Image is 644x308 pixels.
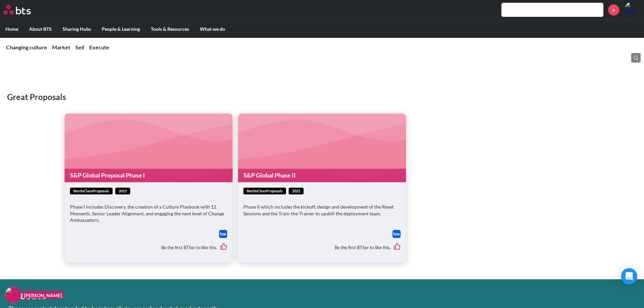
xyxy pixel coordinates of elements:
a: Profile [624,2,641,18]
label: People & Learning [96,20,145,38]
span: bestInClassProposals [70,188,113,195]
a: Go home [3,5,43,15]
h1: Execute [8,288,447,303]
span: 2022 [289,188,304,195]
label: Tools & Resources [145,20,194,38]
a: Changing culture [6,44,47,50]
img: BTS Logo [3,5,31,15]
a: S&P Global Proposal Phase I [65,169,233,182]
img: Box logo [392,230,401,238]
a: Download file from Box [219,230,227,238]
img: F [5,287,21,303]
a: + [608,4,619,16]
a: Execute [89,44,109,50]
p: Phase I includes Discovery, the creation of a Culture Playbook with 12 Moments, Senior Leader Ali... [70,204,227,223]
a: S&P Global Phase II [238,169,406,182]
span: 2022 [115,188,130,195]
img: Ryan Stiles [624,2,641,18]
img: Box logo [219,230,227,238]
a: Market [52,44,70,50]
div: Open Intercom Messenger [621,268,637,284]
label: What we do [194,20,231,38]
p: Phase II which includes the kickoff, design and development of the Reset Sessions and the Train-t... [243,204,401,217]
label: Sharing Hubs [57,20,96,38]
div: Be the first BTSer to like this. [70,238,227,257]
div: Be the first BTSer to like this. [243,238,401,257]
a: Sell [75,44,84,50]
a: Download file from Box [392,230,401,238]
figcaption: [PERSON_NAME] [23,291,63,299]
span: bestInClassProposals [243,188,286,195]
label: About BTS [24,20,57,38]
